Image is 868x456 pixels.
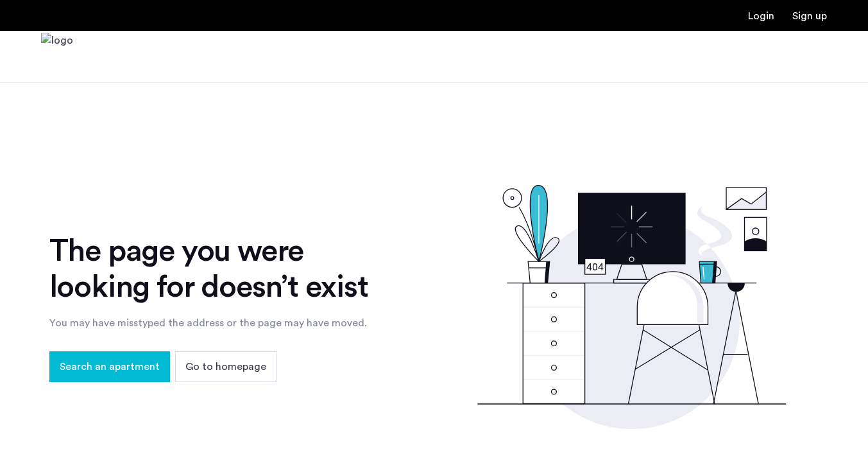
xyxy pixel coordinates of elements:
div: You may have misstyped the address or the page may have moved. [49,315,391,331]
button: button [49,351,170,382]
a: Registration [792,11,827,21]
span: Search an apartment [60,359,160,374]
span: Go to homepage [185,359,266,374]
a: Cazamio Logo [41,33,73,81]
img: logo [41,33,73,81]
div: The page you were looking for doesn’t exist [49,233,391,305]
a: Login [748,11,774,21]
button: button [175,351,277,382]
